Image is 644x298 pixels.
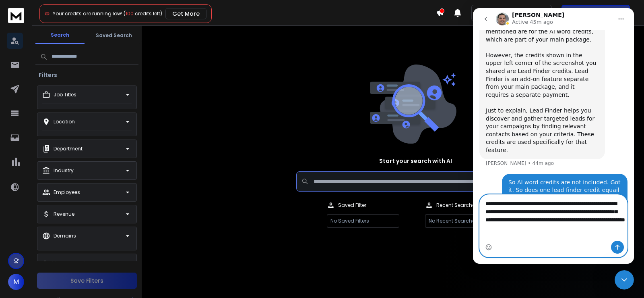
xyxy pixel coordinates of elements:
h3: Filters [35,71,60,79]
div: So AI word credits are not included. Got it. So does one lead finder credit equail on lead to ema... [29,166,155,215]
div: Just to explain, Lead Finder helps you discover and gather targeted leads for your campaigns by f... [13,91,126,146]
p: Saved Filter [338,202,366,208]
p: Domains [54,233,76,239]
button: Get Free Credits [561,5,630,21]
img: logo [8,8,24,23]
p: Job Titles [54,92,76,98]
h1: Start your search with AI [379,157,452,165]
div: So AI word credits are not included. Got it. So does one lead finder credit equail on lead to ema... [35,171,148,210]
button: Emoji picker [12,236,19,242]
span: ( credits left) [124,10,162,17]
button: Search [35,27,85,44]
div: Mike says… [6,166,155,216]
p: Management [52,260,86,266]
textarea: Message… [7,187,154,225]
div: [PERSON_NAME] • 44m ago [13,153,81,158]
span: Your credits are running low! [53,10,122,17]
p: Revenue [54,211,74,217]
p: Employees [54,189,80,196]
iframe: Intercom live chat [615,270,634,290]
p: Industry [54,167,74,174]
button: Saved Search [89,27,138,44]
p: Recent Searches [436,202,478,208]
iframe: Intercom live chat [473,8,634,264]
p: No Recent Searches [425,214,497,228]
img: image [368,65,456,144]
p: Department [54,146,83,152]
p: Location [54,119,75,125]
button: Send a message… [138,233,151,246]
button: Get More [165,8,206,19]
button: M [8,274,24,290]
p: No Saved Filters [327,214,399,228]
span: 100 [126,10,134,17]
div: However, the credits shown in the upper left corner of the screenshot you shared are Lead Finder ... [13,35,126,91]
